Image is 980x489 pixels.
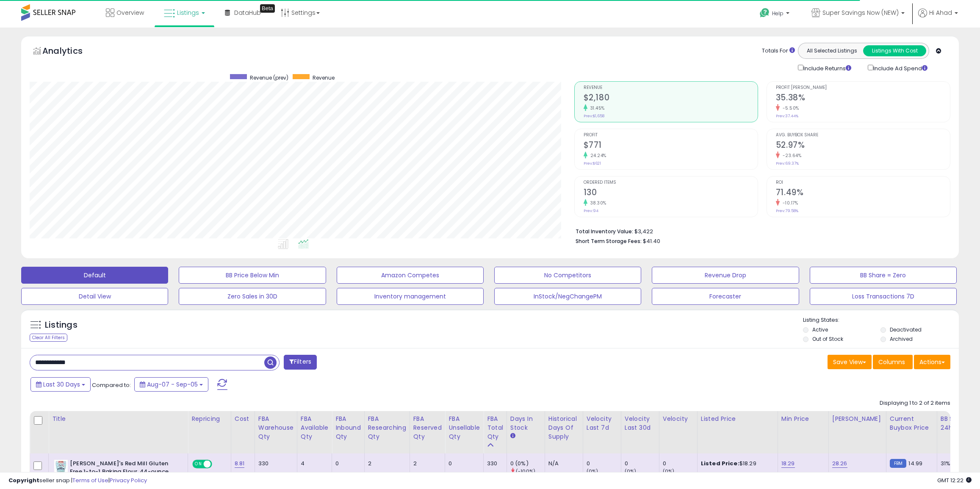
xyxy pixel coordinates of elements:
div: 330 [258,460,291,467]
div: 0 [587,460,621,467]
small: Days In Stock. [510,432,515,440]
span: Last 30 Days [43,380,80,389]
button: Inventory management [337,288,484,305]
div: Velocity Last 7d [587,414,617,432]
span: Ordered Items [584,180,758,185]
h2: $2,180 [584,93,758,104]
label: Deactivated [890,326,922,333]
div: Tooltip anchor [260,4,275,13]
div: 0 [625,460,659,467]
button: BB Price Below Min [179,267,326,284]
div: Days In Stock [510,414,541,432]
span: Profit [584,133,758,138]
span: Avg. Buybox Share [776,133,950,138]
h2: 35.38% [776,93,950,104]
div: Repricing [191,414,227,423]
button: Loss Transactions 7D [810,288,957,305]
span: Profit [PERSON_NAME] [776,86,950,90]
div: Totals For [762,47,795,55]
div: FBA Warehouse Qty [258,414,293,441]
li: $3,422 [576,226,944,236]
span: Compared to: [92,381,131,389]
span: Revenue (prev) [250,74,288,81]
small: 24.24% [587,152,606,159]
span: DataHub [234,8,261,17]
div: 0 [663,460,697,467]
div: Include Ad Spend [861,63,941,73]
div: 4 [301,460,325,467]
div: 0 [335,460,358,467]
div: Displaying 1 to 2 of 2 items [880,399,950,407]
div: FBA Unsellable Qty [448,414,480,441]
button: Filters [284,355,317,370]
small: 31.45% [587,105,605,111]
span: 14.99 [908,459,922,467]
b: Total Inventory Value: [576,228,633,235]
p: Listing States: [803,316,959,324]
small: FBM [890,459,906,468]
div: 2 [413,460,439,467]
small: Prev: 37.44% [776,113,798,119]
button: No Competitors [494,267,641,284]
h2: $771 [584,140,758,152]
small: 38.30% [587,200,606,206]
button: Listings With Cost [863,45,926,56]
small: Prev: 79.58% [776,208,798,213]
div: Current Buybox Price [890,414,933,432]
a: 18.29 [781,459,795,468]
small: -23.64% [780,152,802,159]
small: (0%) [587,468,598,475]
div: Clear All Filters [30,334,67,342]
label: Archived [890,335,913,343]
button: Amazon Competes [337,267,484,284]
small: -10.17% [780,200,798,206]
span: Super Savings Now (NEW) [822,8,899,17]
button: Save View [828,355,872,369]
h5: Analytics [42,45,99,59]
div: BB Share 24h. [941,414,972,432]
b: Short Term Storage Fees: [576,238,642,245]
span: Columns [878,358,905,366]
div: 0 (0%) [510,460,545,467]
small: Prev: $1,658 [584,113,604,119]
strong: Copyright [8,476,39,484]
small: Prev: $621 [584,161,601,166]
div: 31% [941,460,969,467]
div: FBA Total Qty [487,414,503,441]
div: [PERSON_NAME] [832,414,883,423]
label: Active [812,326,828,333]
h2: 130 [584,188,758,199]
button: All Selected Listings [800,45,864,56]
small: Prev: 94 [584,208,598,213]
div: Include Returns [792,63,861,73]
button: Actions [914,355,950,369]
div: FBA inbound Qty [335,414,361,441]
span: ON [193,461,204,468]
div: Velocity Last 30d [625,414,656,432]
span: Revenue [313,74,335,81]
small: (0%) [663,468,675,475]
span: Revenue [584,86,758,90]
div: Listed Price [701,414,774,423]
span: Listings [177,8,199,17]
div: Min Price [781,414,825,423]
label: Out of Stock [812,335,843,343]
small: (-100%) [516,468,535,475]
a: 28.26 [832,459,847,468]
div: Cost [235,414,251,423]
div: Historical Days Of Supply [548,414,579,441]
button: Forecaster [652,288,799,305]
div: $19.58 [701,472,771,479]
a: Hi Ahad [918,8,958,28]
button: InStock/NegChangePM [494,288,641,305]
span: OFF [211,461,224,468]
a: 8.81 [235,459,245,468]
button: Last 30 Days [30,377,91,392]
div: FBA Reserved Qty [413,414,442,441]
b: [PERSON_NAME]'s Red Mill Gluten Free 1-to-1 Baking Flour, 44-ounce (Pack of 2) [70,460,173,486]
span: Hi Ahad [929,8,952,17]
button: Aug-07 - Sep-05 [134,377,208,392]
h5: Listings [45,319,78,331]
button: Columns [873,355,913,369]
div: $18.29 [701,460,771,467]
